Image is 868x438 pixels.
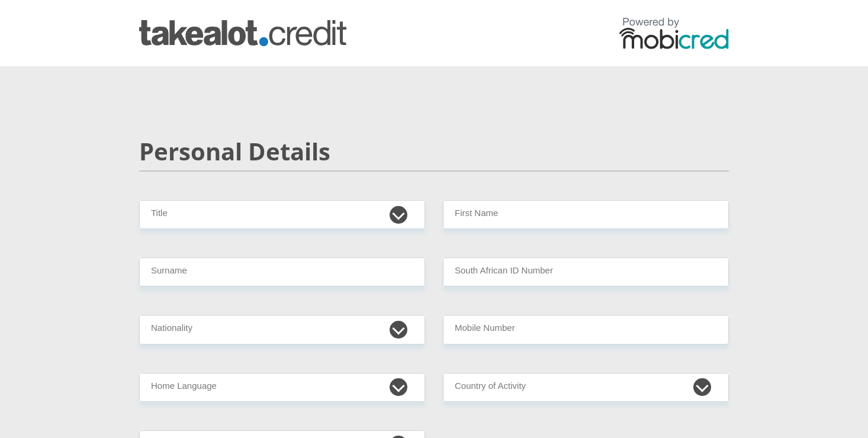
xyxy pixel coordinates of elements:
[139,20,346,46] img: takealot_credit logo
[443,315,729,344] input: Contact Number
[443,200,729,229] input: First Name
[139,137,729,166] h2: Personal Details
[139,257,425,286] input: Surname
[443,257,729,286] input: ID Number
[619,17,729,49] img: powered by mobicred logo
